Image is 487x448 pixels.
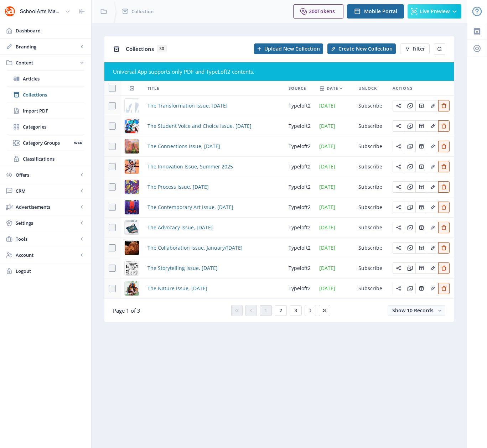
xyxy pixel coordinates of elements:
[404,285,415,291] a: Edit page
[125,180,139,194] img: 8e2b6bbf-8dae-414b-a6f5-84a18bbcfe9b.png
[284,177,315,197] td: typeloft2
[354,157,388,177] td: Subscribe
[125,281,139,296] img: 784aec82-15c6-4f83-95ee-af48e2a7852c.png
[393,285,404,291] a: Edit page
[16,235,78,243] span: Tools
[284,116,315,136] td: typeloft2
[438,224,450,230] a: Edit page
[354,96,388,116] td: Subscribe
[284,258,315,278] td: typeloft2
[438,264,450,271] a: Edit page
[404,183,415,190] a: Edit page
[404,264,415,271] a: Edit page
[7,151,84,167] a: Classifications
[393,264,404,271] a: Edit page
[147,183,209,191] a: The Process Issue, [DATE]
[315,218,354,238] td: [DATE]
[404,102,415,109] a: Edit page
[388,305,445,316] button: Show 10 Records
[147,244,243,252] a: The Collaboration Issue, January/[DATE]
[16,203,78,210] span: Advertisements
[16,43,78,50] span: Branding
[315,238,354,258] td: [DATE]
[147,142,220,151] a: The Connections Issue, [DATE]
[393,142,404,149] a: Edit page
[438,244,450,251] a: Edit page
[438,142,450,149] a: Edit page
[438,122,450,129] a: Edit page
[438,203,450,210] a: Edit page
[338,46,393,52] span: Create New Collection
[7,119,84,135] a: Categories
[23,155,84,162] span: Classifications
[354,278,388,299] td: Subscribe
[157,45,167,52] span: 30
[284,238,315,258] td: typeloft2
[427,142,438,149] a: Edit page
[289,84,306,93] span: Source
[284,96,315,116] td: typeloft2
[20,4,62,19] div: SchoolArts Magazine
[264,46,320,52] span: Upload New Collection
[254,43,323,54] button: Upload New Collection
[125,119,139,133] img: 747699b0-7c6b-4e62-84a7-c61ccaa2d4d3.png
[415,285,427,291] a: Edit page
[147,223,213,232] a: The Advocacy Issue, [DATE]
[415,142,427,149] a: Edit page
[393,183,404,190] a: Edit page
[264,308,267,313] span: 1
[393,102,404,109] a: Edit page
[327,43,396,54] button: Create New Collection
[404,224,415,230] a: Edit page
[427,264,438,271] a: Edit page
[147,122,252,130] span: The Student Voice and Choice Issue, [DATE]
[125,200,139,214] img: 10c3aa48-9907-426a-b8e9-0dff08a38197.png
[427,224,438,230] a: Edit page
[404,142,415,149] a: Edit page
[147,284,207,293] a: The Nature Issue, [DATE]
[23,139,72,146] span: Category Groups
[438,183,450,190] a: Edit page
[260,305,272,316] button: 1
[354,218,388,238] td: Subscribe
[438,285,450,291] a: Edit page
[315,96,354,116] td: [DATE]
[125,261,139,275] img: 25e7b029-8912-40f9-bdfa-ba5e0f209b25.png
[415,163,427,170] a: Edit page
[354,116,388,136] td: Subscribe
[147,101,228,110] a: The Transformation Issue, [DATE]
[315,197,354,218] td: [DATE]
[7,87,84,103] a: Collections
[315,278,354,299] td: [DATE]
[364,9,397,14] span: Mobile Portal
[126,45,154,52] span: Collections
[315,258,354,278] td: [DATE]
[415,244,427,251] a: Edit page
[125,139,139,153] img: 15ad045d-8524-468b-a0de-1f00bc134e43.png
[279,308,282,313] span: 2
[354,197,388,218] td: Subscribe
[393,84,413,93] span: Actions
[347,4,404,19] button: Mobile Portal
[23,107,84,114] span: Import PDF
[113,68,445,75] div: Universal App supports only PDF and TypeLoft2 contents.
[354,136,388,157] td: Subscribe
[427,102,438,109] a: Edit page
[404,244,415,251] a: Edit page
[104,36,454,322] app-collection-view: Collections
[16,27,86,34] span: Dashboard
[315,136,354,157] td: [DATE]
[415,264,427,271] a: Edit page
[16,251,78,259] span: Account
[125,220,139,235] img: a4271694-0c87-4a09-9142-d883a85e28a1.png
[284,136,315,157] td: typeloft2
[131,8,154,15] span: Collection
[72,139,84,146] nb-badge: Web
[354,177,388,197] td: Subscribe
[408,4,461,19] button: Live Preview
